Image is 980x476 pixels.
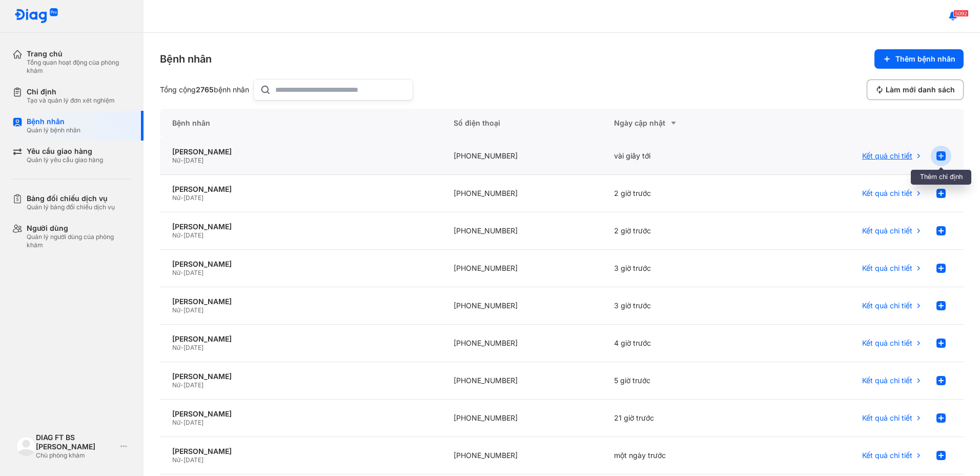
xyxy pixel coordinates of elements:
[172,372,429,381] div: [PERSON_NAME]
[441,250,602,287] div: [PHONE_NUMBER]
[27,147,103,156] div: Yêu cầu giao hàng
[183,194,203,202] span: [DATE]
[602,212,763,250] div: 2 giờ trước
[862,413,912,423] span: Kết quả chi tiết
[27,87,115,96] div: Chỉ định
[441,287,602,325] div: [PHONE_NUMBER]
[867,80,964,100] button: Làm mới danh sách
[441,362,602,400] div: [PHONE_NUMBER]
[874,49,964,69] button: Thêm bệnh nhân
[160,52,212,66] div: Bệnh nhân
[36,433,116,451] div: DIAG FT BS [PERSON_NAME]
[602,325,763,362] div: 4 giờ trước
[172,185,429,194] div: [PERSON_NAME]
[172,147,429,156] div: [PERSON_NAME]
[27,233,131,249] div: Quản lý người dùng của phòng khám
[602,362,763,400] div: 5 giờ trước
[172,381,180,389] span: Nữ
[441,212,602,250] div: [PHONE_NUMBER]
[441,400,602,437] div: [PHONE_NUMBER]
[172,409,429,419] div: [PERSON_NAME]
[172,419,180,426] span: Nữ
[862,151,912,161] span: Kết quả chi tiết
[36,451,116,460] div: Chủ phòng khám
[172,269,180,276] span: Nữ
[172,297,429,306] div: [PERSON_NAME]
[180,456,183,464] span: -
[160,85,249,94] div: Tổng cộng bệnh nhân
[862,301,912,310] span: Kết quả chi tiết
[183,306,203,314] span: [DATE]
[886,85,955,94] span: Làm mới danh sách
[183,381,203,389] span: [DATE]
[602,137,763,175] div: vài giây tới
[196,85,214,94] span: 2765
[172,156,180,164] span: Nữ
[172,194,180,202] span: Nữ
[14,8,58,24] img: logo
[441,175,602,212] div: [PHONE_NUMBER]
[172,447,429,456] div: [PERSON_NAME]
[180,306,183,314] span: -
[441,325,602,362] div: [PHONE_NUMBER]
[862,264,912,273] span: Kết quả chi tiết
[183,456,203,464] span: [DATE]
[172,334,429,344] div: [PERSON_NAME]
[27,58,131,75] div: Tổng quan hoạt động của phòng khám
[183,269,203,276] span: [DATE]
[441,137,602,175] div: [PHONE_NUMBER]
[172,222,429,231] div: [PERSON_NAME]
[27,126,80,134] div: Quản lý bệnh nhân
[602,437,763,474] div: một ngày trước
[27,49,131,58] div: Trang chủ
[441,109,602,137] div: Số điện thoại
[953,10,969,17] span: 5092
[172,231,180,239] span: Nữ
[172,456,180,464] span: Nữ
[602,175,763,212] div: 2 giờ trước
[172,344,180,351] span: Nữ
[27,156,103,164] div: Quản lý yêu cầu giao hàng
[27,224,131,233] div: Người dùng
[183,156,203,164] span: [DATE]
[180,269,183,276] span: -
[895,54,955,64] span: Thêm bệnh nhân
[862,376,912,385] span: Kết quả chi tiết
[27,117,80,126] div: Bệnh nhân
[172,260,429,269] div: [PERSON_NAME]
[160,109,441,137] div: Bệnh nhân
[172,306,180,314] span: Nữ
[180,344,183,351] span: -
[602,250,763,287] div: 3 giờ trước
[180,231,183,239] span: -
[180,194,183,202] span: -
[27,194,115,203] div: Bảng đối chiếu dịch vụ
[180,156,183,164] span: -
[862,189,912,198] span: Kết quả chi tiết
[862,339,912,348] span: Kết quả chi tiết
[183,344,203,351] span: [DATE]
[441,437,602,474] div: [PHONE_NUMBER]
[602,400,763,437] div: 21 giờ trước
[180,381,183,389] span: -
[862,226,912,235] span: Kết quả chi tiết
[27,203,115,211] div: Quản lý bảng đối chiếu dịch vụ
[180,419,183,426] span: -
[602,287,763,325] div: 3 giờ trước
[27,96,115,105] div: Tạo và quản lý đơn xét nghiệm
[862,451,912,460] span: Kết quả chi tiết
[614,117,750,129] div: Ngày cập nhật
[183,419,203,426] span: [DATE]
[183,231,203,239] span: [DATE]
[16,437,36,456] img: logo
